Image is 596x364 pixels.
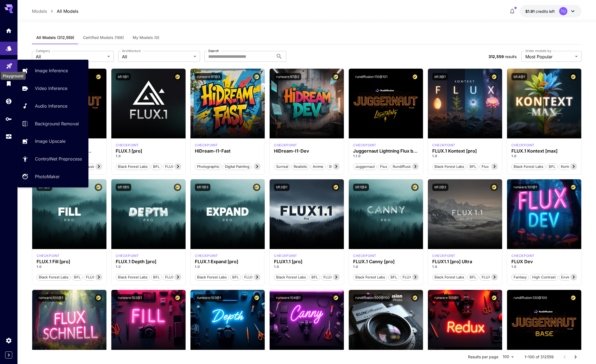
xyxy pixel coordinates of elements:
div: Playground [6,61,13,68]
button: Certified Model – Vetted for best performance and includes a commercial license. [332,184,339,191]
button: bfl:2@1 [274,184,290,191]
p: ControlNet Preprocess [35,156,82,162]
p: Models [32,8,47,14]
h3: FLUX.1 Kontext [pro] [432,148,498,154]
button: Certified Model – Vetted for best performance and includes a commercial license. [174,73,181,80]
div: fluxpro [116,143,139,148]
button: rundiffusion:120@100 [511,294,549,302]
div: Home [5,27,12,34]
span: BFL [72,275,82,280]
button: runware:104@1 [274,294,303,302]
span: Anime [311,164,325,169]
span: Realistic [292,164,309,169]
div: FLUX1.1 [pro] [274,259,339,264]
div: 100 [500,353,516,361]
button: Certified Model – Vetted for best performance and includes a commercial license. [95,294,102,302]
span: FLUX.1 Fill [pro] [84,275,115,280]
span: BFL [309,275,320,280]
p: 1.0 [195,264,260,269]
div: FLUX.1 Kontext [pro] [432,143,455,148]
button: Certified Model – Vetted for best performance and includes a commercial license. [490,73,498,80]
p: 1.0 [37,264,102,269]
label: Architecture [122,48,141,53]
div: Juggernaut Lightning Flux by RunDiffusion [353,148,419,154]
span: Stylized [327,164,344,169]
button: runware:100@1 [37,294,65,302]
h3: FLUX.1 Expand [pro] [195,259,260,264]
p: 1.0 [432,154,498,159]
span: Black Forest Labs [353,275,387,280]
span: Black Forest Labs [116,164,150,169]
a: Audio Inference [17,99,88,113]
span: FLUX1.1 [pro] [321,275,348,280]
button: runware:97@3 [195,73,222,80]
span: Fantasy [512,275,529,280]
p: Results per page [468,354,498,360]
div: FLUX.1 [pro] [116,148,181,154]
span: BFL [468,164,478,169]
span: BFL [151,275,162,280]
button: bfl:4@1 [511,73,527,80]
p: All Models [57,8,78,14]
button: bfl:1@3 [195,184,210,191]
p: checkpoint [274,143,297,148]
div: API Keys [5,114,12,121]
a: ControlNet Preprocess [17,152,88,166]
p: 1.0 [274,264,339,269]
div: Usage [5,131,12,138]
div: TU [559,7,567,15]
span: Black Forest Labs [433,275,466,280]
span: Kontext [559,164,576,169]
p: 1–100 of 312559 [525,354,554,360]
label: Category [36,48,50,53]
span: BFL [389,275,399,280]
button: rundiffusion:500@100 [353,294,392,302]
span: credits left [536,9,555,14]
span: Black Forest Labs [116,275,150,280]
button: Certified Model – Vetted for best performance and includes a commercial license. [174,184,181,191]
h3: HiDream-I1-Dev [274,148,339,154]
button: runware:97@2 [274,73,301,80]
span: All Models (312,559) [36,35,74,40]
span: High Contrast [530,275,558,280]
div: fluxpro [37,253,60,258]
p: checkpoint [116,253,139,258]
div: HiDream-I1-Fast [195,148,260,154]
span: FLUX1.1 [pro] Ultra [480,275,515,280]
span: 312,559 [488,54,504,59]
p: Image Inference [35,67,68,74]
p: checkpoint [274,253,297,258]
div: $1.9122 [525,8,555,14]
div: fluxpro [195,253,218,258]
span: Environment [559,275,584,280]
button: Certified Model – Vetted for best performance and includes a commercial license. [411,73,419,80]
p: Video Inference [35,85,67,92]
p: Audio Inference [35,103,67,109]
button: Certified Model – Vetted for best performance and includes a commercial license. [253,294,260,302]
span: BFL [151,164,162,169]
h3: FLUX.1 Depth [pro] [116,259,181,264]
p: checkpoint [353,143,376,148]
div: Wallet [5,96,12,103]
button: Go to next page [570,351,581,362]
h3: FLUX.1 Canny [pro] [353,259,419,264]
a: Image Upscale [17,135,88,148]
div: FLUX Dev [511,259,577,264]
div: fluxultra [432,253,455,258]
button: bfl:1@5 [116,184,131,191]
button: Certified Model – Vetted for best performance and includes a commercial license. [174,294,181,302]
p: 1.1.0 [353,154,419,159]
button: Certified Model – Vetted for best performance and includes a commercial license. [95,184,102,191]
button: Certified Model – Vetted for best performance and includes a commercial license. [253,73,260,80]
span: Black Forest Labs [37,275,70,280]
span: Digital Painting [223,164,251,169]
div: Expand sidebar [5,351,12,359]
p: 1.0 [511,264,577,269]
a: PhotoMaker [17,170,88,183]
div: FLUX1.1 [pro] Ultra [432,259,498,264]
p: 1.0 [116,154,181,159]
button: runware:101@1 [511,184,539,191]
